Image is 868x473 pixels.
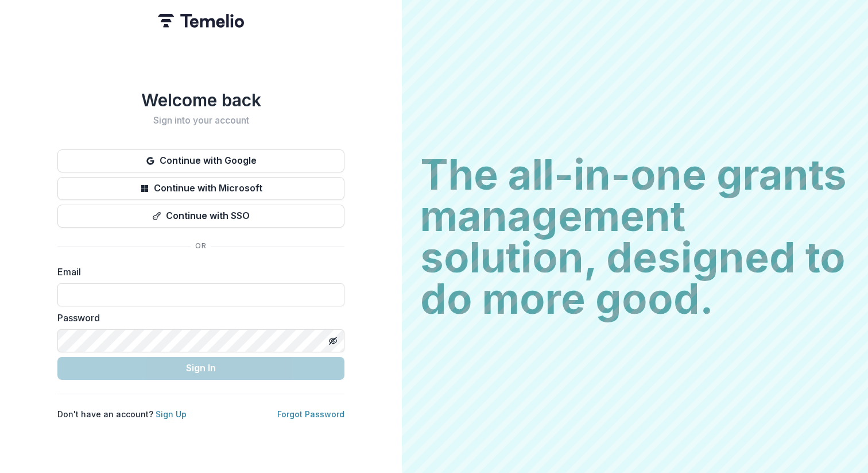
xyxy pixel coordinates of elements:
[57,115,344,126] h2: Sign into your account
[158,14,244,28] img: Temelio
[57,265,338,279] label: Email
[57,408,187,420] p: Don't have an account?
[57,149,344,172] button: Continue with Google
[324,332,342,350] button: Toggle password visibility
[156,409,187,419] a: Sign Up
[57,177,344,200] button: Continue with Microsoft
[57,311,338,325] label: Password
[57,205,344,228] button: Continue with SSO
[57,90,344,110] h1: Welcome back
[57,357,344,380] button: Sign In
[277,409,344,419] a: Forgot Password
